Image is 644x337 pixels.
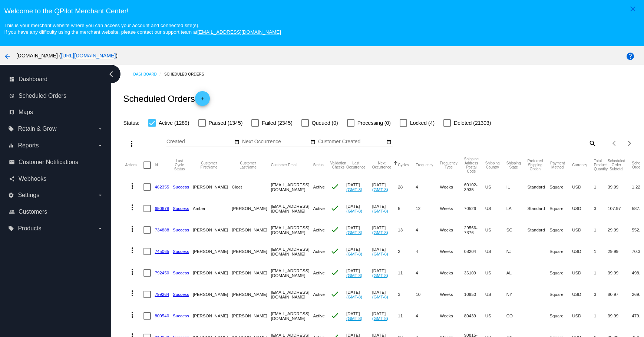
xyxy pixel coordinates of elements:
mat-icon: date_range [386,139,392,145]
mat-cell: USD [572,176,594,198]
mat-cell: [DATE] [346,241,372,262]
i: arrow_drop_down [97,143,103,149]
a: (GMT-8) [346,230,362,235]
button: Previous page [607,136,622,151]
mat-cell: [PERSON_NAME] [232,198,271,219]
mat-icon: more_vert [128,224,137,233]
span: Deleted (21303) [454,119,491,127]
mat-cell: [PERSON_NAME] [193,262,232,284]
mat-cell: 1 [594,219,608,241]
mat-cell: [DATE] [346,284,372,305]
span: Active [313,313,325,318]
mat-cell: US [485,305,506,327]
i: update [9,93,15,99]
span: Webhooks [19,176,46,182]
mat-cell: [DATE] [346,262,372,284]
mat-icon: add [198,96,207,105]
button: Change sorting for FrequencyType [440,161,458,169]
mat-cell: [EMAIL_ADDRESS][DOMAIN_NAME] [271,262,313,284]
a: Success [173,270,189,275]
mat-cell: USD [572,284,594,305]
mat-icon: check [330,290,339,298]
a: 800540 [155,313,169,318]
mat-cell: [DATE] [372,305,398,327]
mat-cell: [DATE] [346,176,372,198]
span: Active [313,292,325,297]
mat-icon: date_range [234,139,240,145]
span: Active [313,184,325,189]
a: [EMAIL_ADDRESS][DOMAIN_NAME] [197,29,281,35]
mat-cell: 4 [416,262,440,284]
mat-cell: Square [549,241,572,262]
mat-cell: [EMAIL_ADDRESS][DOMAIN_NAME] [271,219,313,241]
span: [DOMAIN_NAME] ( ) [16,53,118,59]
mat-cell: 107.97 [608,198,632,219]
mat-cell: US [485,176,506,198]
mat-cell: 39.99 [608,305,632,327]
mat-icon: more_vert [128,310,137,319]
button: Change sorting for Status [313,163,323,167]
span: Products [18,225,41,232]
mat-cell: 29.99 [608,241,632,262]
i: arrow_drop_down [97,192,103,198]
span: Customer Notifications [19,159,78,166]
mat-cell: 1 [594,262,608,284]
mat-icon: more_vert [128,246,137,255]
mat-cell: 70526 [464,198,485,219]
mat-cell: [PERSON_NAME] [232,305,271,327]
button: Change sorting for Frequency [416,163,433,167]
mat-icon: date_range [310,139,316,145]
mat-cell: [PERSON_NAME] [193,219,232,241]
button: Change sorting for NextOccurrenceUtc [372,161,392,169]
mat-header-cell: Total Product Quantity [594,154,608,176]
button: Change sorting for Id [155,163,158,167]
mat-cell: 10 [416,284,440,305]
mat-icon: check [330,268,339,277]
mat-cell: 1 [594,241,608,262]
input: Created [166,139,233,145]
mat-cell: 36109 [464,262,485,284]
mat-icon: close [628,4,637,13]
i: share [9,176,15,182]
button: Change sorting for PaymentMethod.Type [549,161,565,169]
button: Change sorting for ShippingCountry [485,161,500,169]
mat-icon: more_vert [128,289,137,298]
i: map [9,109,15,115]
mat-cell: 60102-3935 [464,176,485,198]
mat-cell: US [485,198,506,219]
i: local_offer [8,226,14,231]
i: settings [8,192,14,198]
span: Processing (0) [357,119,391,127]
mat-cell: 4 [416,305,440,327]
mat-cell: US [485,241,506,262]
a: (GMT-8) [372,294,388,299]
mat-cell: [PERSON_NAME] [232,241,271,262]
span: Maps [19,109,33,116]
span: Active [313,206,325,211]
mat-icon: search [588,137,597,149]
mat-icon: more_vert [127,139,136,148]
a: (GMT-8) [372,230,388,235]
mat-cell: [DATE] [346,219,372,241]
button: Change sorting for Subtotal [608,159,625,171]
a: email Customer Notifications [9,156,103,168]
a: 792450 [155,270,169,275]
mat-header-cell: Actions [125,154,143,176]
mat-cell: 1 [594,305,608,327]
input: Customer Created [318,139,385,145]
mat-cell: US [485,219,506,241]
mat-cell: US [485,284,506,305]
mat-cell: CO [506,305,528,327]
mat-cell: Weeks [440,284,464,305]
mat-cell: [PERSON_NAME] [193,241,232,262]
mat-icon: check [330,247,339,256]
mat-icon: help [626,52,635,61]
mat-cell: 29566-7376 [464,219,485,241]
mat-cell: Standard [528,176,550,198]
span: Queued (0) [312,119,338,127]
mat-cell: [PERSON_NAME] [232,262,271,284]
a: share Webhooks [9,173,103,185]
span: Locked (4) [410,119,435,127]
a: Success [173,292,189,297]
a: update Scheduled Orders [9,90,103,102]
